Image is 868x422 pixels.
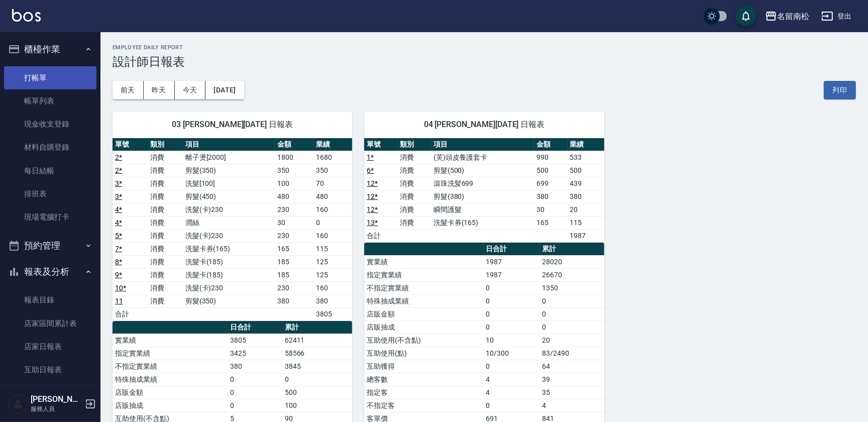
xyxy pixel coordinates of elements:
td: 消費 [148,229,183,242]
td: 0 [228,373,282,386]
td: 指定客 [364,386,483,399]
td: 165 [534,216,567,229]
td: 滾珠洗髪699 [431,177,534,190]
td: 店販抽成 [364,321,483,334]
td: 0 [539,294,604,307]
td: 100 [282,399,353,412]
th: 業績 [568,138,604,151]
td: 合計 [113,307,148,321]
td: 4 [483,373,539,386]
td: 0 [539,321,604,334]
td: 洗髮卡(185) [183,255,275,268]
td: 62411 [282,334,353,347]
td: 0 [228,399,282,412]
a: 店家日報表 [4,335,96,358]
th: 日合計 [483,243,539,256]
a: 現金收支登錄 [4,113,96,136]
td: 消費 [148,242,183,255]
td: 380 [568,190,604,203]
a: 打帳單 [4,66,96,89]
td: 160 [313,281,352,294]
a: 材料自購登錄 [4,136,96,159]
td: 165 [275,242,313,255]
td: 115 [313,242,352,255]
button: [DATE] [205,81,244,99]
td: (芙)頭皮養護套卡 [431,151,534,164]
td: 30 [275,216,313,229]
td: 185 [275,268,313,281]
td: 4 [483,386,539,399]
td: 互助獲得 [364,360,483,373]
td: 380 [313,294,352,307]
td: 不指定實業績 [364,281,483,294]
td: 洗髮(卡)230 [183,229,275,242]
button: 列印 [824,81,856,99]
td: 115 [568,216,604,229]
td: 洗髮卡(185) [183,268,275,281]
h5: [PERSON_NAME] [31,394,82,404]
th: 累計 [539,243,604,256]
td: 4 [539,399,604,412]
a: 帳單列表 [4,89,96,113]
td: 10 [483,334,539,347]
td: 消費 [148,255,183,268]
td: 26670 [539,268,604,281]
td: 剪髮(450) [183,190,275,203]
span: 04 [PERSON_NAME][DATE] 日報表 [376,120,592,130]
td: 30 [534,203,567,216]
td: 洗髮卡券(165) [183,242,275,255]
table: a dense table [364,138,604,243]
th: 單號 [364,138,397,151]
th: 日合計 [228,321,282,334]
td: 0 [483,360,539,373]
td: 439 [568,177,604,190]
td: 不指定客 [364,399,483,412]
td: 185 [275,255,313,268]
td: 剪髮(350) [183,294,275,307]
td: 230 [275,203,313,216]
td: 剪髮(380) [431,190,534,203]
td: 20 [568,203,604,216]
span: 03 [PERSON_NAME][DATE] 日報表 [125,120,340,130]
td: 500 [568,164,604,177]
a: 報表目錄 [4,288,96,311]
td: 0 [483,281,539,294]
td: 0 [539,307,604,321]
button: 昨天 [144,81,175,99]
td: 1987 [483,255,539,268]
td: 39 [539,373,604,386]
a: 現場電腦打卡 [4,205,96,229]
button: 櫃檯作業 [4,36,96,62]
td: 125 [313,255,352,268]
img: Logo [12,9,41,22]
td: 500 [282,386,353,399]
td: 0 [483,399,539,412]
td: 消費 [398,164,431,177]
td: 消費 [398,151,431,164]
td: 消費 [148,151,183,164]
td: 消費 [148,216,183,229]
td: 消費 [148,164,183,177]
th: 業績 [313,138,352,151]
td: 店販金額 [113,386,228,399]
a: 店家區間累計表 [4,312,96,335]
td: 230 [275,281,313,294]
button: 登出 [817,7,856,26]
th: 類別 [398,138,431,151]
td: 350 [275,164,313,177]
td: 533 [568,151,604,164]
td: 剪髮(500) [431,164,534,177]
td: 990 [534,151,567,164]
h2: Employee Daily Report [113,44,856,51]
td: 480 [275,190,313,203]
td: 0 [313,216,352,229]
td: 0 [483,294,539,307]
table: a dense table [113,138,352,321]
td: 500 [534,164,567,177]
td: 洗髮(卡)230 [183,281,275,294]
td: 合計 [364,229,397,242]
td: 洗髮卡券(165) [431,216,534,229]
td: 消費 [148,281,183,294]
th: 項目 [431,138,534,151]
td: 0 [483,307,539,321]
